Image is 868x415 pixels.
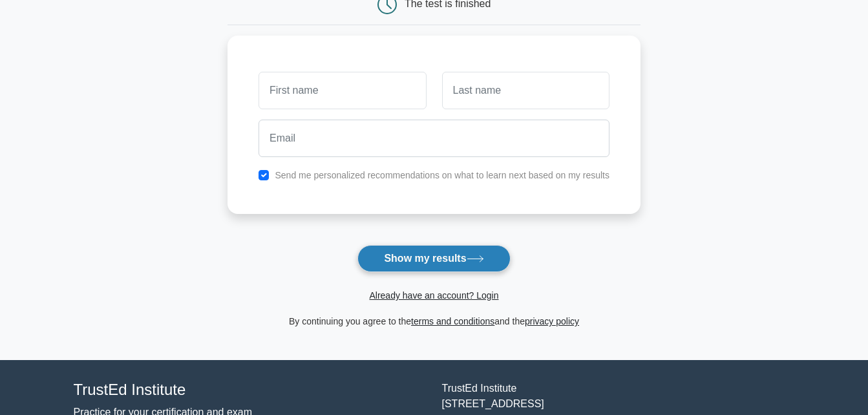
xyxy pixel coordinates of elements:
input: First name [259,72,426,109]
button: Show my results [357,245,510,272]
a: Already have an account? Login [369,290,498,301]
div: By continuing you agree to the and the [220,314,648,329]
a: privacy policy [525,316,579,326]
a: terms and conditions [411,316,494,326]
input: Email [259,120,609,157]
label: Send me personalized recommendations on what to learn next based on my results [275,170,609,180]
input: Last name [442,72,609,109]
h4: TrustEd Institute [74,381,427,399]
